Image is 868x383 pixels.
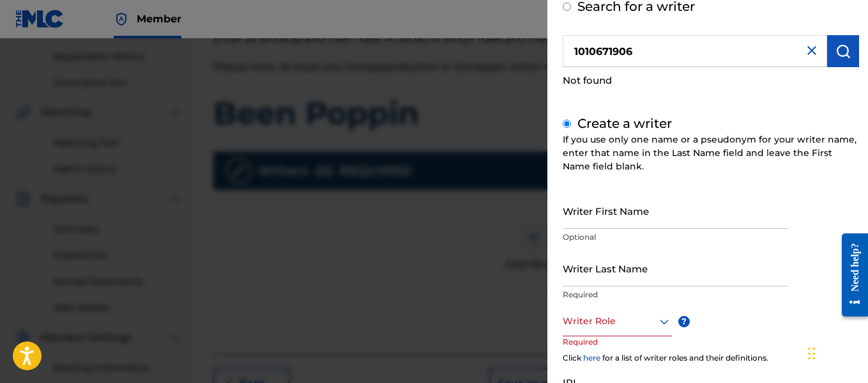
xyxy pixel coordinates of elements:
div: Click for a list of writer roles and their definitions. [563,352,859,364]
div: If you use only one name or a pseudonym for your writer name, enter that name in the Last Name fi... [563,133,859,173]
img: MLC Logo [15,10,65,28]
div: Drag [808,334,816,373]
img: close [804,43,819,58]
span: ? [678,316,690,327]
a: here [583,353,600,363]
iframe: Chat Widget [804,322,868,383]
input: Search writer's name or IPI Number [563,35,827,67]
p: Required [563,336,611,365]
p: Required [563,289,788,301]
span: Member [137,12,181,26]
img: Top Rightsholder [114,12,129,27]
p: Optional [563,231,788,243]
div: Not found [563,67,859,95]
iframe: Resource Center [832,224,868,327]
img: Search Works [835,43,851,59]
label: Create a writer [577,116,672,131]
